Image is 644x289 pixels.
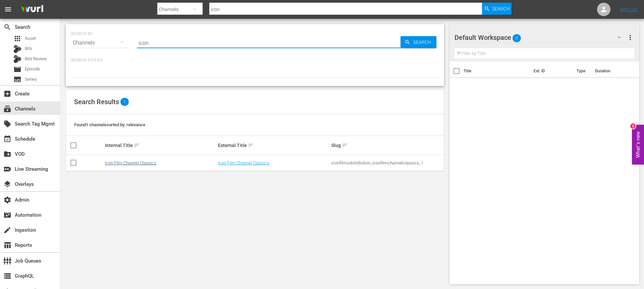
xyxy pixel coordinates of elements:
span: Ingestion [3,226,11,234]
span: menu [4,5,12,13]
span: 1 [120,98,129,106]
span: sort [134,142,140,148]
span: Search [492,3,510,15]
th: Title [464,62,530,80]
th: Ext. ID [530,62,573,80]
span: Series [25,76,37,83]
span: VOD [3,150,11,158]
span: Schedule [3,135,11,143]
div: iconfilmsdistribution_iconfilmchannelclassics_1 [331,160,443,165]
span: Episode [25,66,40,72]
span: 0 [513,31,521,45]
span: Bits Review [25,56,47,62]
span: Series [13,75,21,83]
span: Search Results [74,98,119,106]
th: Duration [591,62,631,80]
span: GraphQL [3,272,11,280]
button: Search [482,3,512,15]
span: sort [342,142,348,148]
button: more_vert [626,29,634,46]
span: Asset [25,35,36,42]
div: Channels [71,33,130,52]
div: Slug [331,141,443,149]
span: Found 1 channels sorted by: relevance [74,122,145,127]
button: Search [400,36,436,48]
a: Icon Film Channel Classics [218,160,269,165]
span: Job Queues [3,257,11,265]
button: Open Feedback Widget [632,125,644,164]
th: Type [573,62,591,80]
div: External Title [218,141,329,149]
span: Channels [3,105,11,113]
span: Bits [25,45,32,52]
div: Bits [13,45,21,53]
p: Search Filters: [71,58,439,63]
img: ans4CAIJ8jUAAAAAAAAAAAAAAAAAAAAAAAAgQb4GAAAAAAAAAAAAAAAAAAAAAAAAJMjXAAAAAAAAAAAAAAAAAAAAAAAAgAT5G... [16,2,48,17]
span: Admin [3,196,11,204]
span: Create [3,90,11,98]
span: more_vert [626,33,634,42]
span: Asset [13,34,21,43]
span: Episode [13,65,21,73]
span: Live Streaming [3,165,11,173]
div: 8 [630,123,636,129]
a: Icon Film Channel Classics [105,160,156,165]
div: Bits Review [13,55,21,63]
span: Reports [3,241,11,249]
span: Search Tag Mgmt [3,120,11,128]
span: Automation [3,211,11,219]
span: Search [411,36,436,48]
div: Default Workspace [454,28,627,47]
span: Overlays [3,180,11,188]
span: Search [3,23,11,31]
a: Sign Out [620,7,638,12]
span: sort [248,142,254,148]
div: Internal Title [105,141,216,149]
